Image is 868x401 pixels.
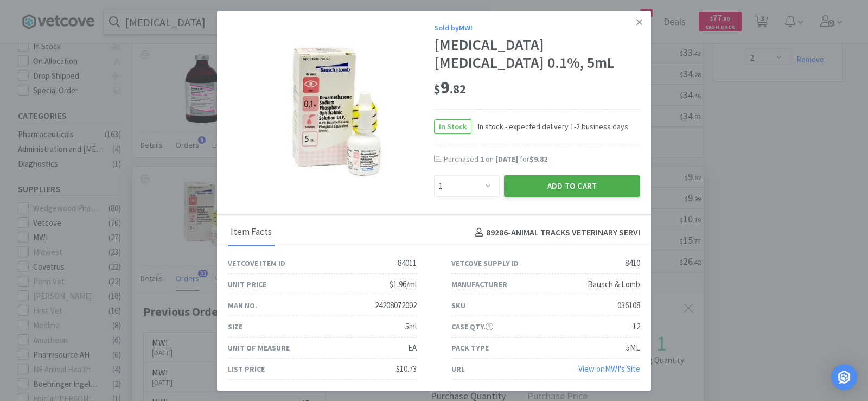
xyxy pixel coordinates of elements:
[451,342,489,354] div: Pack Type
[434,22,640,34] div: Sold by MWI
[228,278,266,290] div: Unit Price
[480,154,484,164] span: 1
[390,278,417,291] div: $1.96/ml
[228,321,242,333] div: Size
[495,154,518,164] span: [DATE]
[451,321,493,333] div: Case Qty.
[588,278,640,291] div: Bausch & Lomb
[434,81,441,97] span: $
[578,364,640,374] a: View onMWI's Site
[375,299,417,312] div: 24208072002
[434,36,640,72] div: [MEDICAL_DATA] [MEDICAL_DATA] 0.1%, 5mL
[626,341,640,354] div: 5ML
[451,363,465,375] div: URL
[633,320,640,333] div: 12
[228,300,257,311] div: Man No.
[450,81,466,97] span: . 82
[831,364,857,390] div: Open Intercom Messenger
[228,363,265,375] div: List Price
[228,257,285,269] div: Vetcove Item ID
[529,154,547,164] span: $9.82
[625,257,640,270] div: 8410
[504,175,640,197] button: Add to Cart
[435,120,471,133] span: In Stock
[434,77,466,98] span: 9
[408,341,417,354] div: EA
[471,120,628,132] span: In stock - expected delivery 1-2 business days
[451,278,507,290] div: Manufacturer
[260,39,401,180] img: 46c68218997d4564b0c04eb6abdb90ff_8410.png
[405,320,417,333] div: 5ml
[444,154,640,165] div: Purchased on for
[228,342,290,354] div: Unit of Measure
[396,362,417,375] div: $10.73
[471,226,640,240] h4: 89286 - ANIMAL TRACKS VETERINARY SERVI
[451,300,465,311] div: SKU
[398,257,417,270] div: 84011
[617,299,640,312] div: 036108
[228,219,275,246] div: Item Facts
[451,257,519,269] div: Vetcove Supply ID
